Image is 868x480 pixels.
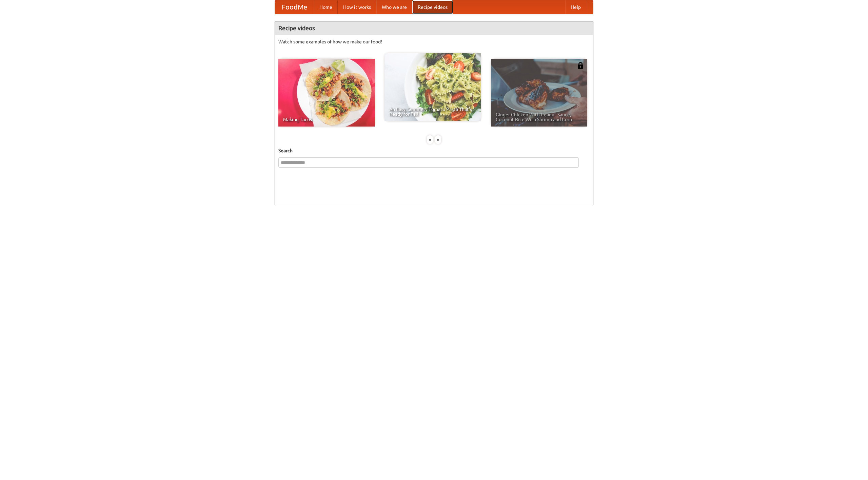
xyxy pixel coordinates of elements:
a: An Easy, Summery Tomato Pasta That's Ready for Fall [384,53,481,121]
a: How it works [338,0,376,14]
div: » [435,135,441,144]
a: Recipe videos [412,0,453,14]
span: An Easy, Summery Tomato Pasta That's Ready for Fall [389,107,476,116]
img: 483408.png [577,62,584,69]
a: Making Tacos [278,59,375,127]
h4: Recipe videos [275,21,593,35]
a: Help [565,0,586,14]
div: « [427,135,433,144]
a: Home [314,0,338,14]
a: FoodMe [275,0,314,14]
a: Who we are [376,0,412,14]
p: Watch some examples of how we make our food! [278,38,590,45]
h5: Search [278,147,590,154]
span: Making Tacos [283,117,370,122]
